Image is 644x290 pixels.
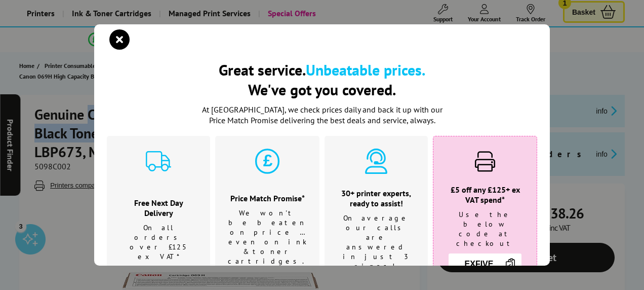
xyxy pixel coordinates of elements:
img: price-promise-cyan.svg [255,149,280,174]
p: We won't be beaten on price …even on ink & toner cartridges. [228,208,307,266]
img: Copy Icon [504,258,516,270]
h2: Great service. We've got you covered. [107,60,537,99]
h3: Free Next Day Delivery [119,198,197,218]
h3: Price Match Promise* [228,193,307,203]
b: Unbeatable prices. [306,60,425,80]
img: delivery-cyan.svg [146,149,171,174]
p: On all orders over £125 ex VAT* [119,223,197,262]
p: On average our calls are answered in just 3 rings! [337,213,415,271]
button: close modal [112,32,127,47]
p: Use the below code at checkout [446,210,524,248]
h3: 30+ printer experts, ready to assist! [337,188,415,208]
h3: £5 off any £125+ ex VAT spend* [446,185,524,205]
p: At [GEOGRAPHIC_DATA], we check prices daily and back it up with our Price Match Promise deliverin... [195,104,449,126]
img: expert-cyan.svg [364,149,389,174]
